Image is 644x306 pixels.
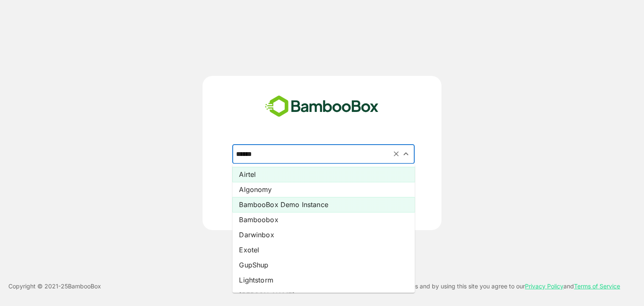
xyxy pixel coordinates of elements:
[232,257,415,272] li: GupShup
[232,227,415,242] li: Darwinbox
[232,182,415,197] li: Algonomy
[574,283,620,290] a: Terms of Service
[400,148,412,160] button: Close
[232,288,415,303] li: [PERSON_NAME]
[232,167,415,182] li: Airtel
[232,212,415,227] li: Bamboobox
[232,242,415,257] li: Exotel
[8,281,101,291] p: Copyright © 2021- 25 BambooBox
[232,197,415,212] li: BambooBox Demo Instance
[525,283,563,290] a: Privacy Policy
[232,272,415,288] li: Lightstorm
[392,149,401,159] button: Clear
[260,93,383,120] img: bamboobox
[358,281,620,291] p: This site uses cookies and by using this site you agree to our and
